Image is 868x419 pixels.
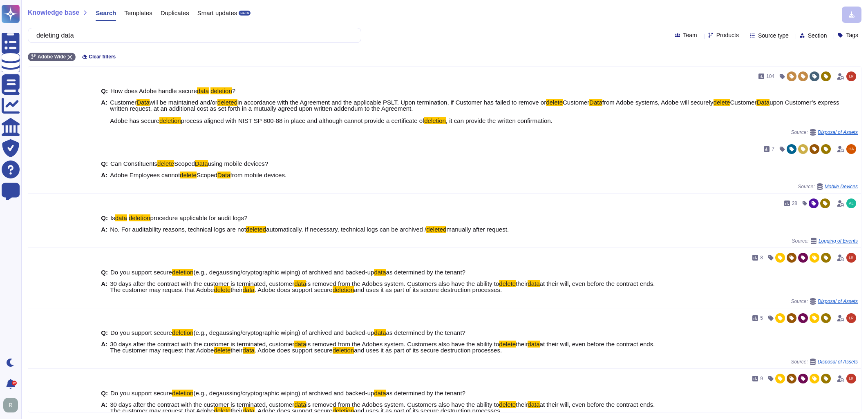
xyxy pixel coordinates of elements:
[426,226,446,233] mark: deleted
[589,99,602,106] mark: Data
[846,71,856,81] img: user
[846,313,856,323] img: user
[243,286,255,293] mark: data
[546,99,563,106] mark: delete
[208,160,268,167] span: using mobile devices?
[101,172,107,178] b: A:
[110,87,197,94] span: How does Adobe handle secure
[174,160,195,167] span: Scoped
[110,341,294,348] span: 30 days after the contract with the customer is terminated, customer
[230,407,242,414] span: their
[110,401,655,414] span: at their will, even before the contract ends. The customer may request that Adobe
[255,407,333,414] span: . Adobe does support secure
[791,129,858,136] span: Source:
[846,253,856,263] img: user
[846,198,856,208] img: user
[136,99,150,106] mark: Data
[101,215,108,221] b: Q:
[101,341,107,353] b: A:
[354,286,502,293] span: and uses it as part of its secure destruction processes.
[818,299,858,304] span: Disposal of Assets
[197,87,209,94] mark: data
[101,99,107,124] b: A:
[528,401,539,408] mark: data
[110,280,655,293] span: at their will, even before the contract ends. The customer may request that Adobe
[354,407,502,414] span: and uses it as part of its secure destruction processes.
[2,396,24,414] button: user
[110,99,839,124] span: upon Customer’s express written request, at an additional cost as set forth in a mutually agreed ...
[172,390,194,397] mark: deletion
[499,401,516,408] mark: delete
[516,401,528,408] span: their
[96,10,116,16] span: Search
[730,99,756,106] span: Customer
[791,298,858,305] span: Source:
[3,398,18,412] img: user
[214,286,230,293] mark: delete
[38,54,66,59] span: Adobe Wide
[386,269,465,276] span: as determined by the tenant?
[180,172,197,178] mark: delete
[230,172,287,178] span: from mobile devices.
[819,238,858,243] span: Logging of Events
[294,341,306,348] mark: data
[791,359,858,365] span: Source:
[124,10,152,16] span: Templates
[374,329,386,336] mark: data
[193,269,374,276] span: (e.g., degaussing/cryptographic wiping) of archived and backed-up
[760,376,763,381] span: 9
[101,281,107,293] b: A:
[161,10,189,16] span: Duplicates
[110,214,115,221] span: Is
[683,32,697,38] span: Team
[89,54,116,59] span: Clear filters
[101,401,107,414] b: A:
[354,347,502,354] span: and uses it as part of its secure destruction processes.
[528,341,539,348] mark: data
[193,390,374,397] span: (e.g., degaussing/cryptographic wiping) of archived and backed-up
[266,226,426,233] span: automatically. If necessary, technical logs can be archived /
[210,87,232,94] mark: deletion
[386,329,465,336] span: as determined by the tenant?
[798,183,858,190] span: Source:
[214,407,230,414] mark: delete
[374,269,386,276] mark: data
[150,99,217,106] span: will be maintained and/or
[214,347,230,354] mark: delete
[424,117,446,124] mark: deletion
[237,99,546,106] span: in accordance with the Agreement and the applicable PSLT. Upon termination, if Customer has faile...
[217,99,237,106] mark: deleted
[110,226,246,233] span: No. For auditability reasons, technical logs are not
[716,32,739,38] span: Products
[157,160,174,167] mark: delete
[846,374,856,383] img: user
[217,172,230,178] mark: Data
[374,390,386,397] mark: data
[446,226,509,233] span: manually after request.
[758,33,789,38] span: Source type
[32,28,353,42] input: Search a question or template...
[172,329,194,336] mark: deletion
[516,280,528,287] span: their
[28,9,79,16] span: Knowledge base
[193,329,374,336] span: (e.g., degaussing/cryptographic wiping) of archived and backed-up
[110,172,180,178] span: Adobe Employees cannot
[333,407,354,414] mark: deletion
[246,226,266,233] mark: deleted
[101,226,107,232] b: A:
[239,11,251,16] div: BETA
[197,10,237,16] span: Smart updates
[602,99,714,106] span: from Adobe systems, Adobe will securely
[243,347,255,354] mark: data
[760,255,763,260] span: 8
[846,32,858,38] span: Tags
[172,269,194,276] mark: deletion
[766,74,774,79] span: 104
[563,99,589,106] span: Customer
[818,130,858,135] span: Disposal of Assets
[756,99,770,106] mark: Data
[825,184,858,189] span: Mobile Devices
[101,390,108,396] b: Q:
[195,160,208,167] mark: Data
[255,286,333,293] span: . Adobe does support secure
